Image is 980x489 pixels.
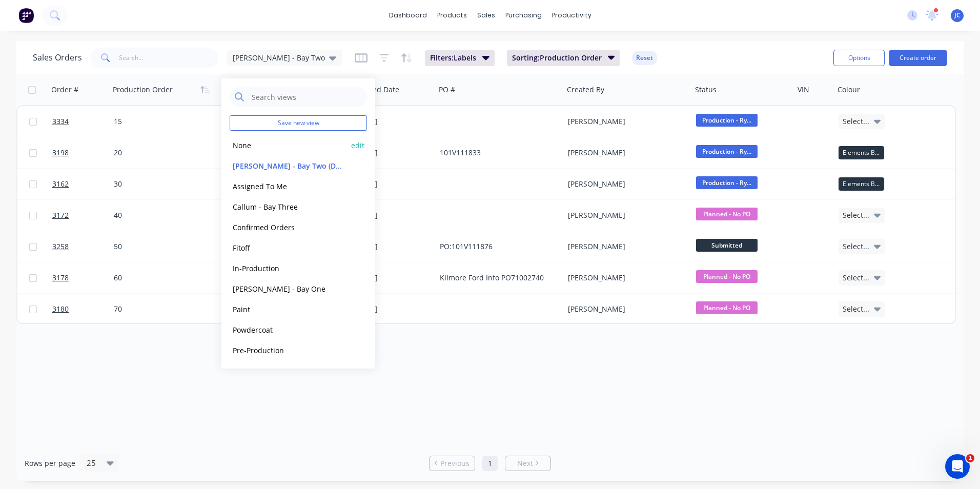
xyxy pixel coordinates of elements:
[843,116,869,127] span: Select...
[500,8,547,23] div: purchasing
[230,221,346,233] button: Confirmed Orders
[52,304,69,314] span: 3180
[355,148,432,158] div: [DATE]
[833,50,885,66] button: Options
[696,208,758,220] span: Planned - No PO
[384,8,432,23] a: dashboard
[230,262,346,274] button: In-Production
[945,454,970,479] iframe: Intercom live chat
[568,116,682,127] div: [PERSON_NAME]
[33,53,82,63] h1: Sales Orders
[52,241,69,252] span: 3258
[954,11,961,20] span: JC
[251,87,362,107] input: Search views
[119,48,219,68] input: Search...
[798,85,809,95] div: VIN
[355,116,432,127] div: [DATE]
[512,53,602,63] span: Sorting: Production Order
[430,53,476,63] span: Filters: Labels
[114,179,214,189] div: 30
[843,304,869,314] span: Select...
[355,179,432,189] div: [DATE]
[966,454,974,462] span: 1
[632,51,657,65] button: Reset
[355,241,432,252] div: [DATE]
[233,52,325,63] span: [PERSON_NAME] - Bay Two
[351,140,364,151] button: edit
[52,106,114,137] a: 3334
[440,148,554,158] div: 101V111833
[51,85,78,95] div: Order #
[843,273,869,283] span: Select...
[440,241,554,252] div: PO:101V111876
[52,231,114,262] a: 3258
[114,148,214,158] div: 20
[432,8,472,23] div: products
[52,169,114,199] a: 3162
[696,145,758,158] span: Production - Ry...
[567,85,604,95] div: Created By
[439,85,455,95] div: PO #
[547,8,597,23] div: productivity
[696,176,758,189] span: Production - Ry...
[230,115,367,131] button: Save new view
[843,241,869,252] span: Select...
[52,116,69,127] span: 3334
[430,458,475,468] a: Previous page
[52,210,69,220] span: 3172
[889,50,947,66] button: Create order
[52,200,114,231] a: 3172
[568,148,682,158] div: [PERSON_NAME]
[838,85,860,95] div: Colour
[568,179,682,189] div: [PERSON_NAME]
[425,50,495,66] button: Filters:Labels
[696,301,758,314] span: Planned - No PO
[113,85,173,95] div: Production Order
[25,458,75,468] span: Rows per page
[440,458,469,468] span: Previous
[52,137,114,168] a: 3198
[355,304,432,314] div: [DATE]
[52,148,69,158] span: 3198
[230,283,346,295] button: [PERSON_NAME] - Bay One
[355,273,432,283] div: [DATE]
[843,210,869,220] span: Select...
[568,304,682,314] div: [PERSON_NAME]
[52,179,69,189] span: 3162
[114,116,214,127] div: 15
[568,241,682,252] div: [PERSON_NAME]
[839,177,884,191] div: Elements Black - Powdercoat
[354,85,399,95] div: Created Date
[230,139,346,151] button: None
[52,273,69,283] span: 3178
[355,210,432,220] div: [DATE]
[568,273,682,283] div: [PERSON_NAME]
[568,210,682,220] div: [PERSON_NAME]
[505,458,550,468] a: Next page
[230,160,346,172] button: [PERSON_NAME] - Bay Two (Default)
[440,273,554,283] div: Kilmore Ford Info PO71002740
[114,210,214,220] div: 40
[230,324,346,336] button: Powdercoat
[114,304,214,314] div: 70
[52,262,114,293] a: 3178
[52,294,114,324] a: 3180
[230,180,346,192] button: Assigned To Me
[695,85,717,95] div: Status
[507,50,620,66] button: Sorting:Production Order
[230,201,346,213] button: Callum - Bay Three
[230,242,346,254] button: Fitoff
[482,456,498,471] a: Page 1 is your current page
[114,241,214,252] div: 50
[472,8,500,23] div: sales
[517,458,533,468] span: Next
[696,270,758,283] span: Planned - No PO
[425,456,555,471] ul: Pagination
[114,273,214,283] div: 60
[230,344,346,356] button: Pre-Production
[696,114,758,127] span: Production - Ry...
[696,239,758,252] span: Submitted
[230,303,346,315] button: Paint
[839,146,884,159] div: Elements Black - Powdercoat
[18,8,34,23] img: Factory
